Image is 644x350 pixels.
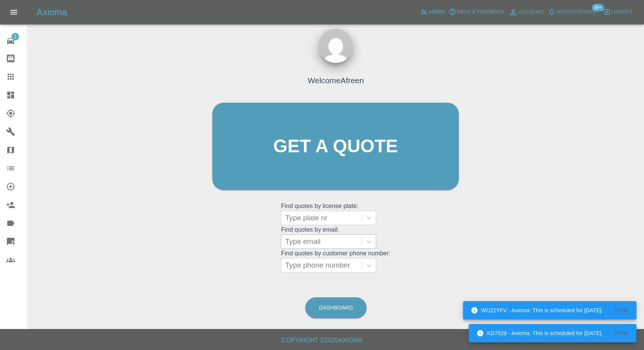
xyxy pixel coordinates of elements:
span: Help & Feedback [457,8,505,16]
span: Account [519,8,544,17]
a: Account [507,6,546,18]
div: WU22YFV - Axioma: This is scheduled for [DATE]. [471,303,603,317]
span: Notifications [556,8,596,16]
button: View [609,305,633,316]
button: Open drawer [5,3,23,21]
grid: Find quotes by customer phone number: [281,250,390,273]
span: 2 [11,33,19,40]
grid: Find quotes by email: [281,226,390,249]
div: KD7529 - Axioma: This is scheduled for [DATE]. [476,326,603,340]
img: ... [319,29,353,63]
grid: Find quotes by license plate: [281,203,390,225]
h6: Copyright © 2025 Axioma [6,335,638,346]
button: Notifications [546,6,598,18]
span: 99+ [592,4,604,11]
span: Logout [611,8,633,16]
button: Logout [601,6,635,18]
a: Admin [418,6,447,18]
span: Admin [428,8,445,16]
h5: Axioma [37,6,67,18]
button: Help & Feedback [447,6,506,18]
a: Get a quote [212,103,459,190]
a: Dashboard [305,297,367,318]
h4: Welcome Afreen [308,74,364,86]
button: View [609,327,633,339]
